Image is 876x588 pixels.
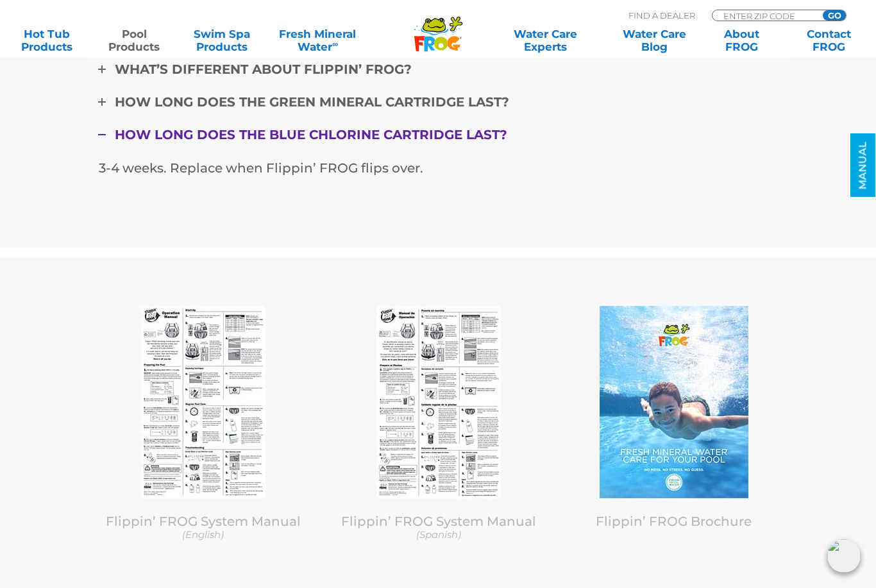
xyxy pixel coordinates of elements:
img: openIcon [827,539,861,573]
a: PoolProducts [100,28,168,53]
a: Flippin’ FROG System Manual (English) [95,514,311,541]
img: Flippin_Frog_Manual-English [141,306,265,498]
sup: ∞ [332,39,338,49]
a: MANUAL [850,134,875,197]
a: Flippin’ FROG System Manual (Spanish) [330,514,546,541]
a: ContactFROG [795,28,863,53]
span: What’s different about Flippin’ FROG? [115,62,412,77]
a: Flippin’ FROG Brochure [596,514,752,529]
a: Swim SpaProducts [188,28,256,53]
a: Fresh MineralWater∞ [275,28,360,53]
em: (English) [182,528,224,541]
img: Flippin_Frog_Manual-Spanish [376,306,501,498]
a: How long does the blue chlorine cartridge last? [85,118,791,151]
a: AboutFROG [708,28,776,53]
a: Water CareExperts [490,28,600,53]
p: 3-4 weeks. Replace when Flippin’ FROG flips over. [99,160,777,176]
span: How long does the green mineral cartridge last? [115,94,509,110]
span: How long does the blue chlorine cartridge last? [115,127,507,142]
img: PoolFrog-Brochure-2021 [600,306,748,498]
a: Water CareBlog [620,28,688,53]
a: What’s different about Flippin’ FROG? [85,53,791,86]
a: How long does the green mineral cartridge last? [85,85,791,119]
em: (Spanish) [416,528,461,541]
input: Zip Code Form [722,10,809,21]
p: Find A Dealer [628,10,695,21]
a: Hot TubProducts [13,28,81,53]
input: GO [823,10,846,21]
